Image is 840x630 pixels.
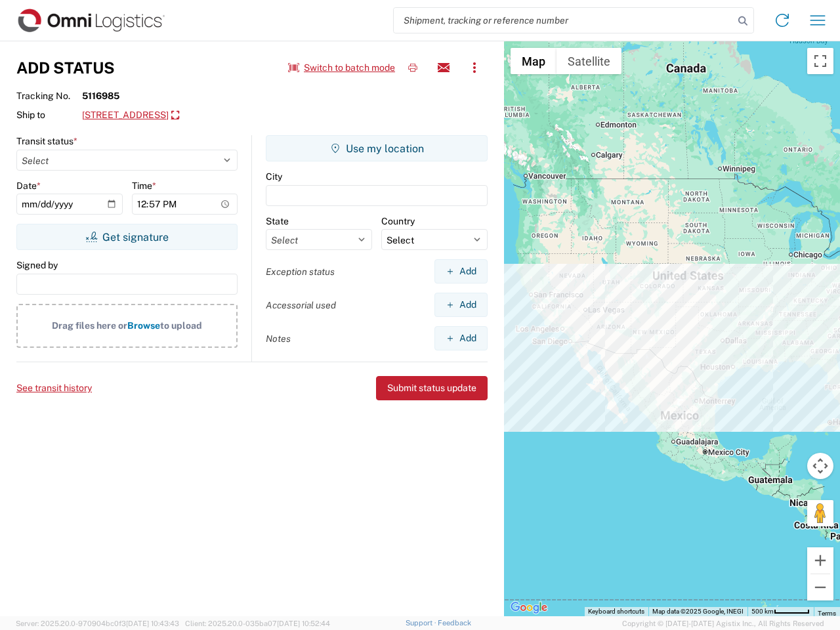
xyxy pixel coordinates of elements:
[807,574,833,600] button: Zoom out
[82,104,179,127] a: [STREET_ADDRESS]
[807,547,833,574] button: Zoom in
[126,619,179,627] span: [DATE] 10:43:43
[127,320,160,331] span: Browse
[394,8,734,33] input: Shipment, tracking or reference number
[266,215,289,227] label: State
[434,259,488,283] button: Add
[16,619,179,627] span: Server: 2025.20.0-970904bc0f3
[266,333,291,345] label: Notes
[406,619,438,627] a: Support
[16,109,82,121] span: Ship to
[807,453,833,479] button: Map camera controls
[434,293,488,317] button: Add
[160,320,202,331] span: to upload
[52,320,127,331] span: Drag files here or
[507,599,551,616] a: Open this area in Google Maps (opens a new window)
[507,599,551,616] img: Google
[16,58,115,77] h3: Add Status
[266,266,335,278] label: Exception status
[16,259,58,271] label: Signed by
[82,90,119,102] strong: 5116985
[266,135,488,161] button: Use my location
[16,135,77,147] label: Transit status
[288,57,395,79] button: Switch to batch mode
[16,90,82,102] span: Tracking No.
[588,607,644,616] button: Keyboard shortcuts
[652,608,744,615] span: Map data ©2025 Google, INEGI
[266,171,282,182] label: City
[16,224,238,250] button: Get signature
[556,48,621,74] button: Show satellite imagery
[132,180,156,192] label: Time
[438,619,471,627] a: Feedback
[807,48,833,74] button: Toggle fullscreen view
[511,48,556,74] button: Show street map
[807,500,833,526] button: Drag Pegman onto the map to open Street View
[185,619,330,627] span: Client: 2025.20.0-035ba07
[277,619,330,627] span: [DATE] 10:52:44
[818,610,836,617] a: Terms
[381,215,415,227] label: Country
[266,299,336,311] label: Accessorial used
[747,607,814,616] button: Map Scale: 500 km per 51 pixels
[16,180,41,192] label: Date
[16,377,92,399] button: See transit history
[622,618,824,629] span: Copyright © [DATE]-[DATE] Agistix Inc., All Rights Reserved
[751,608,774,615] span: 500 km
[434,326,488,350] button: Add
[376,376,488,400] button: Submit status update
